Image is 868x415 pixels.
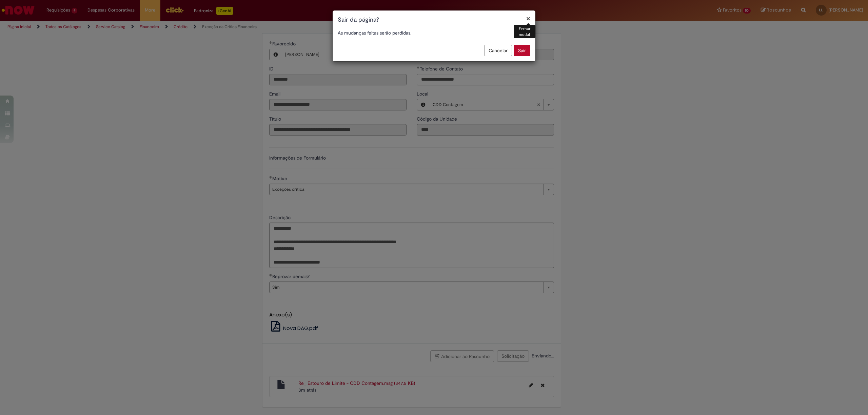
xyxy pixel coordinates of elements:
div: Fechar modal [514,25,535,38]
h1: Sair da página? [338,16,530,24]
p: As mudanças feitas serão perdidas. [338,29,530,36]
button: Fechar modal [526,15,530,22]
button: Cancelar [484,45,512,56]
button: Sair [514,45,530,56]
